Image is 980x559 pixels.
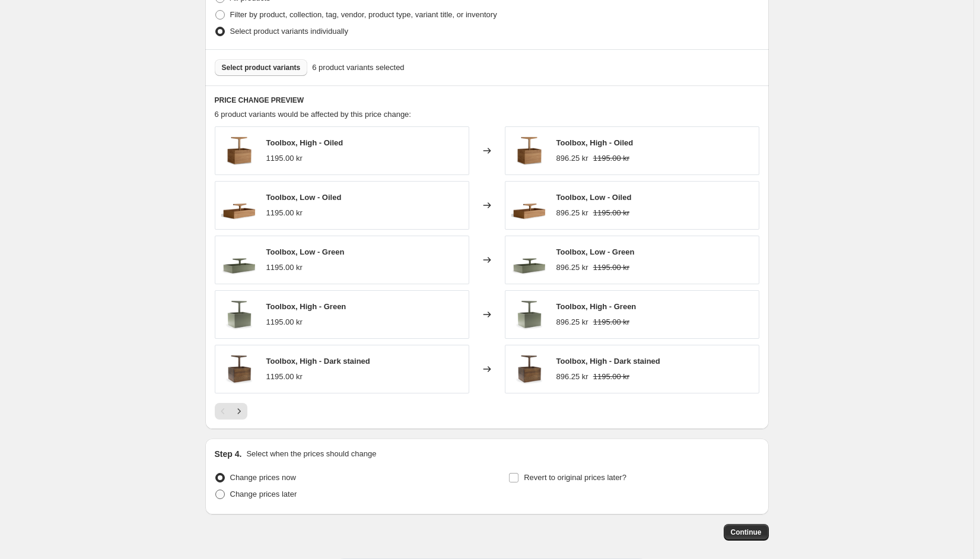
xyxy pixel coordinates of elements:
[593,153,629,164] strike: 1195.00 kr
[556,193,632,202] span: Toolbox, Low - Oiled
[511,242,547,278] img: Ro-Collection_Product-Image_Toolbox_Low-Oak-Green_Pri_80x.png
[556,153,588,164] div: 896.25 kr
[593,316,629,328] strike: 1195.00 kr
[524,473,626,482] span: Revert to original prices later?
[215,110,411,119] span: 6 product variants would be affected by this price change:
[556,371,588,383] div: 896.25 kr
[511,188,547,223] img: Ro-Collection_Product-Image_Toolbox_Low_Pri_80x.png
[215,403,247,420] nav: Pagination
[215,59,308,76] button: Select product variants
[231,403,247,420] button: Next
[266,247,345,256] span: Toolbox, Low - Green
[266,138,343,147] span: Toolbox, High - Oiled
[556,316,588,328] div: 896.25 kr
[266,153,303,164] div: 1195.00 kr
[511,133,547,169] img: Ro-Collection_Product-Image_Toolbox_High_Pri_80x.png
[221,133,257,169] img: Ro-Collection_Product-Image_Toolbox_High_Pri_80x.png
[266,357,370,366] span: Toolbox, High - Dark stained
[266,193,342,202] span: Toolbox, Low - Oiled
[556,357,660,366] span: Toolbox, High - Dark stained
[221,351,257,387] img: Ro-Collection_Product-Image_Toolbox_High_Oak-Dark-stained_Pri_80x.png
[266,207,303,219] div: 1195.00 kr
[266,302,346,311] span: Toolbox, High - Green
[215,96,759,105] h6: PRICE CHANGE PREVIEW
[266,371,303,383] div: 1195.00 kr
[556,302,637,311] span: Toolbox, High - Green
[221,297,257,332] img: Ro-Collection_Product-Image_Toolbox_High_Oak-Green_Pri_80x.png
[230,473,296,482] span: Change prices now
[593,371,629,383] strike: 1195.00 kr
[511,297,547,332] img: Ro-Collection_Product-Image_Toolbox_High_Oak-Green_Pri_80x.png
[312,62,404,74] span: 6 product variants selected
[230,27,348,36] span: Select product variants individually
[511,351,547,387] img: Ro-Collection_Product-Image_Toolbox_High_Oak-Dark-stained_Pri_80x.png
[246,448,376,460] p: Select when the prices should change
[221,242,257,278] img: Ro-Collection_Product-Image_Toolbox_Low-Oak-Green_Pri_80x.png
[215,448,242,460] h2: Step 4.
[266,262,303,274] div: 1195.00 kr
[556,138,634,147] span: Toolbox, High - Oiled
[556,247,635,256] span: Toolbox, Low - Green
[724,524,769,541] button: Continue
[556,262,588,274] div: 896.25 kr
[593,262,629,274] strike: 1195.00 kr
[593,207,629,219] strike: 1195.00 kr
[266,316,303,328] div: 1195.00 kr
[731,528,762,537] span: Continue
[222,63,301,72] span: Select product variants
[556,207,588,219] div: 896.25 kr
[230,490,297,498] span: Change prices later
[230,10,497,19] span: Filter by product, collection, tag, vendor, product type, variant title, or inventory
[221,188,257,223] img: Ro-Collection_Product-Image_Toolbox_Low_Pri_80x.png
